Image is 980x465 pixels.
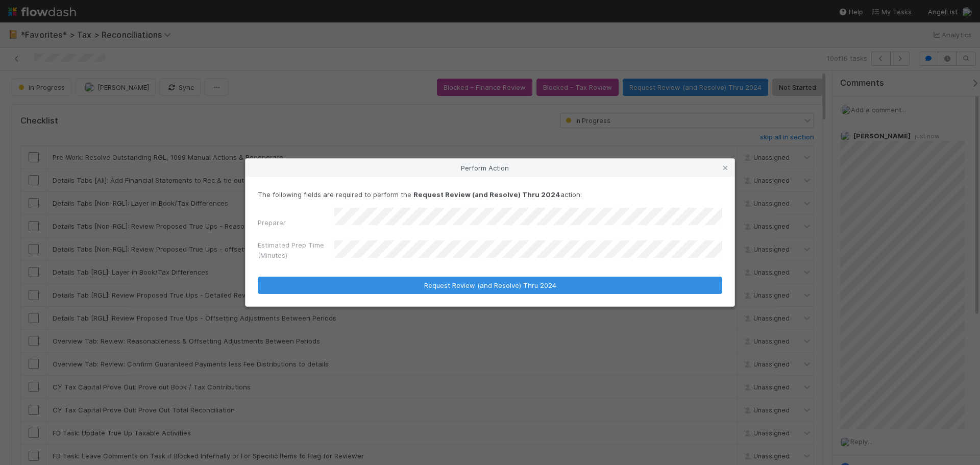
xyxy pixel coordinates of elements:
label: Estimated Prep Time (Minutes) [258,240,334,260]
p: The following fields are required to perform the action: [258,189,722,200]
strong: Request Review (and Resolve) Thru 2024 [413,190,560,199]
label: Preparer [258,217,286,228]
div: Perform Action [246,159,734,177]
button: Request Review (and Resolve) Thru 2024 [258,277,722,294]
